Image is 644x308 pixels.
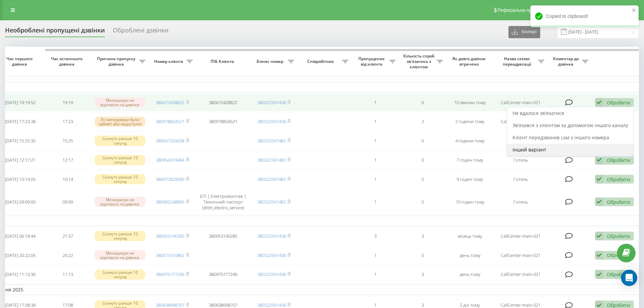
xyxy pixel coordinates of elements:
a: 380671410862 [156,252,184,258]
td: 15:25 [44,132,91,150]
td: 1 [352,190,399,214]
div: Обробити [607,99,630,106]
td: 4 години тому [446,132,494,150]
td: 21:37 [44,227,91,245]
td: CallCenter-main-021 [494,113,548,131]
a: 380637333438 [156,138,184,144]
div: Менеджери не відповіли на дзвінок [95,250,145,260]
span: Час першого дзвінка [2,56,39,67]
td: Готель [494,151,548,169]
div: Скинуто раніше 10 секунд [95,231,145,241]
div: Менеджери не відповіли на дзвінок [95,197,145,207]
td: 0 [399,151,446,169]
span: Номер клієнта [152,59,187,64]
span: Клієнт передзвонив сам з іншого номера [512,134,609,141]
div: Оброблені дзвінки [113,27,168,37]
div: Скинуто раніше 10 секунд [95,136,145,146]
td: 0 [399,132,446,150]
td: 09:09 [44,190,91,214]
div: Скинуто раніше 10 секунд [95,269,145,280]
span: Кількість спроб зв'язатись з клієнтом [402,53,437,69]
td: Готель [494,132,548,150]
a: 380975777246 [156,271,184,277]
td: Готель [494,170,548,188]
span: Коментар до дзвінка [551,56,582,67]
td: 380672428822 [196,94,250,112]
a: 380322591458 [257,233,286,239]
span: Не вдалося зв'язатися [512,110,564,116]
td: 1 [352,170,399,188]
td: 0 [399,94,446,112]
a: 380978834521 [156,118,184,124]
a: 380972829090 [156,176,184,182]
a: 380322591458 [257,302,286,308]
a: 380672428822 [156,99,184,105]
td: 3 [399,265,446,283]
td: місяць тому [446,227,494,245]
a: 380322591482 [257,199,286,205]
a: 380953140285 [156,233,184,239]
td: 10 годин тому [446,190,494,214]
td: 9 годин тому [446,170,494,188]
span: Назва схеми переадресації [497,56,538,67]
span: Причина пропуску дзвінка [95,56,139,67]
button: Експорт [508,26,540,38]
td: 11:13 [44,265,91,283]
td: 3 [399,227,446,245]
td: 3 [352,227,399,245]
td: 380978834521 [196,113,250,131]
div: Обробити [607,176,630,183]
span: Бізнес номер [254,59,288,64]
a: 380638698707 [156,302,184,308]
td: 0 [399,190,446,214]
div: Обробити [607,199,630,205]
td: 19:19 [44,94,91,112]
a: 380965248865 [156,199,184,205]
div: Усі менеджери були зайняті або недоступні [95,117,145,127]
td: CallCenter-main-021 [494,94,548,112]
span: Зв'язався з клієнтом за допомогою іншого каналу [512,122,628,128]
td: 0 [399,170,446,188]
div: Open Intercom Messenger [621,270,637,286]
span: Як довго дзвінок втрачено [452,56,488,67]
div: Обробити [607,271,630,278]
td: 7 годин тому [446,151,494,169]
span: Час останнього дзвінка [49,56,86,67]
td: БТІ | Електромонтаж | Технічний паспорт (@bti_electro_service) [196,190,250,214]
td: 10:14 [44,170,91,188]
td: CallCenter-main-021 [494,227,548,245]
a: 380322591458 [257,271,286,277]
td: 380975777246 [196,265,250,283]
div: Скинуто раніше 10 секунд [95,174,145,184]
td: 1 [352,132,399,150]
span: Співробітник [301,59,342,64]
a: 380322591458 [257,252,286,258]
td: 2 години тому [446,113,494,131]
td: 17:23 [44,113,91,131]
td: CallCenter-main-021 [494,265,548,283]
div: Обробити [607,233,630,239]
td: 2 [399,113,446,131]
span: Пропущених від клієнта [355,56,389,67]
button: close [632,7,637,14]
a: 380322591482 [257,138,286,144]
a: 380322591458 [257,99,286,105]
td: 380953140285 [196,227,250,245]
td: 1 [352,113,399,131]
td: 1 [352,265,399,283]
div: Менеджери не відповіли на дзвінок [95,97,145,108]
a: 380322591458 [257,118,286,124]
div: Copied to clipboard! [530,5,639,27]
td: Готель [494,190,548,214]
div: Обробити [607,252,630,258]
td: CallCenter-main-021 [494,246,548,264]
td: 20:22 [44,246,91,264]
td: день тому [446,246,494,264]
div: Скинуто раніше 10 секунд [95,155,145,165]
td: день тому [446,265,494,283]
a: 380322591482 [257,157,286,163]
td: 12:17 [44,151,91,169]
div: Необроблені пропущені дзвінки [5,27,105,37]
td: 10 хвилин тому [446,94,494,112]
td: 1 [352,94,399,112]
